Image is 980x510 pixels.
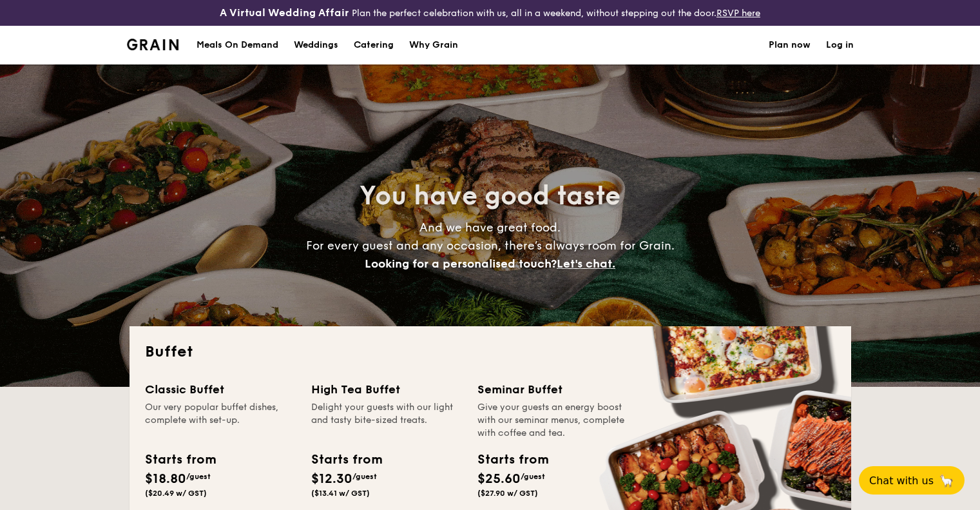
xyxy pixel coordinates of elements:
a: Log in [826,26,854,64]
a: Meals On Demand [189,26,286,64]
img: Grain [127,39,179,50]
span: You have good taste [360,181,620,211]
span: /guest [352,472,377,481]
span: Chat with us [869,475,934,487]
span: 🦙 [939,473,954,488]
div: Delight your guests with our light and tasty bite-sized treats. [311,401,462,440]
div: Starts from [477,450,548,469]
span: Looking for a personalised touch? [365,257,557,271]
div: Seminar Buffet [477,380,628,398]
span: /guest [186,472,211,481]
h1: Catering [354,26,394,64]
span: /guest [521,472,545,481]
a: Catering [346,26,401,64]
h4: A Virtual Wedding Affair [220,5,349,21]
div: Classic Buffet [145,380,296,398]
div: Our very popular buffet dishes, complete with set-up. [145,401,296,440]
span: $12.30 [311,471,352,487]
h2: Buffet [145,342,836,362]
div: Starts from [145,450,215,469]
a: Plan now [769,26,811,64]
a: Why Grain [401,26,466,64]
div: Weddings [294,26,338,64]
span: $25.60 [477,471,521,487]
span: ($13.41 w/ GST) [311,489,370,498]
div: High Tea Buffet [311,380,462,398]
span: ($27.90 w/ GST) [477,489,538,498]
a: RSVP here [716,8,760,19]
a: Logotype [127,39,179,50]
div: Starts from [311,450,381,469]
span: ($20.49 w/ GST) [145,489,207,498]
div: Plan the perfect celebration with us, all in a weekend, without stepping out the door. [164,5,817,21]
span: Let's chat. [557,257,615,271]
a: Weddings [286,26,346,64]
div: Why Grain [409,26,458,64]
button: Chat with us🦙 [859,466,965,495]
span: And we have great food. For every guest and any occasion, there’s always room for Grain. [306,221,675,271]
div: Give your guests an energy boost with our seminar menus, complete with coffee and tea. [477,401,628,440]
span: $18.80 [145,471,186,487]
div: Meals On Demand [197,26,278,64]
